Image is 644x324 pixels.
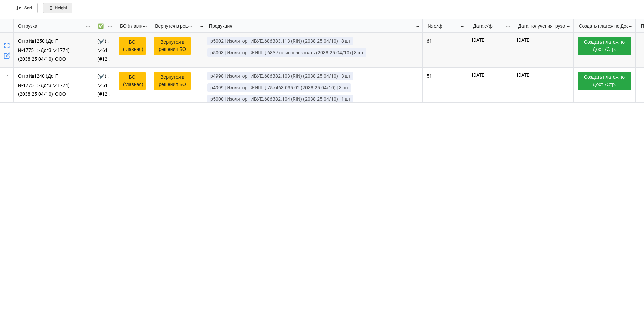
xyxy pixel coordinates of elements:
[0,19,93,33] div: grid
[575,22,628,30] div: Создать платеж по Доставке / Страховке (new)
[11,3,38,13] a: Sort
[154,37,191,55] a: Вернутся в решения БО
[119,72,146,90] a: БО (главная)
[151,22,188,30] div: Вернутся в решения БО
[517,37,569,43] p: [DATE]
[578,37,631,55] a: Создать платеж по Дост./Стр.
[97,72,111,98] p: (✔️)Отгр №51 (#1240) от [DATE] (ДогП №491/143 (#1775) => ДогЗ №ПД-25-00032 / Заявка ПД-25-00032-З...
[210,96,351,102] p: p5000 | Изолятор | ИВУЕ.686382.104 (RIN) (2038-25-04/10) | 1 шт
[210,73,351,79] p: p4998 | Изолятор | ИВУЕ.686382.103 (RIN) (2038-25-04/10) | 3 шт
[43,3,72,13] a: Height
[427,72,464,81] p: 51
[205,22,415,30] div: Продукция
[517,72,569,78] p: [DATE]
[514,22,566,30] div: Дата получения груза
[427,37,464,46] p: 61
[210,49,364,56] p: p5003 | Изолятор | ЖИШЦ.6837 не использовать (2038-25-04/10) | 8 шт
[119,37,146,55] a: БО (главная)
[472,37,509,43] p: [DATE]
[210,38,351,44] p: p5002 | Изолятор | ИВУЕ.686383.113 (RIN) (2038-25-04/10) | 8 шт
[154,72,191,90] a: Вернутся в решения БО
[14,22,86,30] div: Отгрузка
[97,37,111,63] p: (✔️)Отгр №61 (#1250) от [DATE] (ДогП №491/143 (#1775) => ДогЗ №ПД-25-00032 / Заявка ПД-25-00032-З...
[195,22,199,30] div: !!!->ОШИБКИ<-!!!
[18,37,72,63] p: Отгр №1250 (ДогП №1775 => ДогЗ №1774) (2038-25-04/10) ООО «Изолятор-ВВ» => Электромагистраль
[94,22,108,30] div: ✅
[472,72,509,78] p: [DATE]
[469,22,506,30] div: Дата с/ф
[18,72,72,98] p: Отгр №1240 (ДогП №1775 => ДогЗ №1774) (2038-25-04/10) ООО «Изолятор-ВВ» => Электромагистраль
[578,72,631,90] a: Создать платеж по Дост./Стр.
[210,84,348,91] p: p4999 | Изолятор | ЖИШЦ.757463.035-02 (2038-25-04/10) | 3 шт
[6,68,8,102] span: 2
[424,22,460,30] div: № с/ф
[116,22,142,30] div: БО (главная)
